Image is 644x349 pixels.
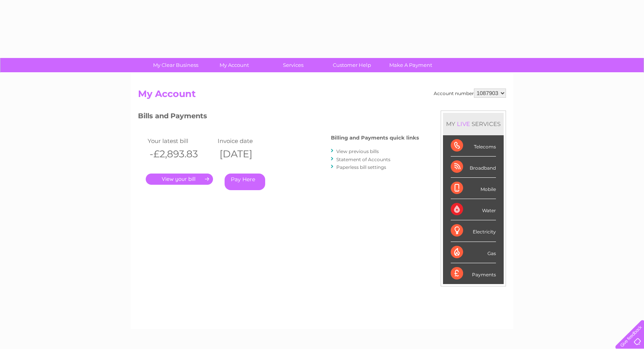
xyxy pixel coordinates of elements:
[451,263,496,284] div: Payments
[451,157,496,178] div: Broadband
[225,174,265,190] a: Pay Here
[320,58,384,72] a: Customer Help
[261,58,325,72] a: Services
[451,135,496,157] div: Telecoms
[331,135,419,141] h4: Billing and Payments quick links
[336,157,390,162] a: Statement of Accounts
[146,136,216,146] td: Your latest bill
[138,111,419,124] h3: Bills and Payments
[451,178,496,199] div: Mobile
[451,242,496,263] div: Gas
[379,58,443,72] a: Make A Payment
[216,136,286,146] td: Invoice date
[336,164,386,170] a: Paperless bill settings
[146,174,213,185] a: .
[451,220,496,242] div: Electricity
[336,148,379,154] a: View previous bills
[144,58,208,72] a: My Clear Business
[146,146,216,162] th: -£2,893.83
[434,89,506,98] div: Account number
[203,58,266,72] a: My Account
[216,146,286,162] th: [DATE]
[138,89,506,103] h2: My Account
[451,199,496,220] div: Water
[443,113,504,135] div: MY SERVICES
[455,120,472,128] div: LIVE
